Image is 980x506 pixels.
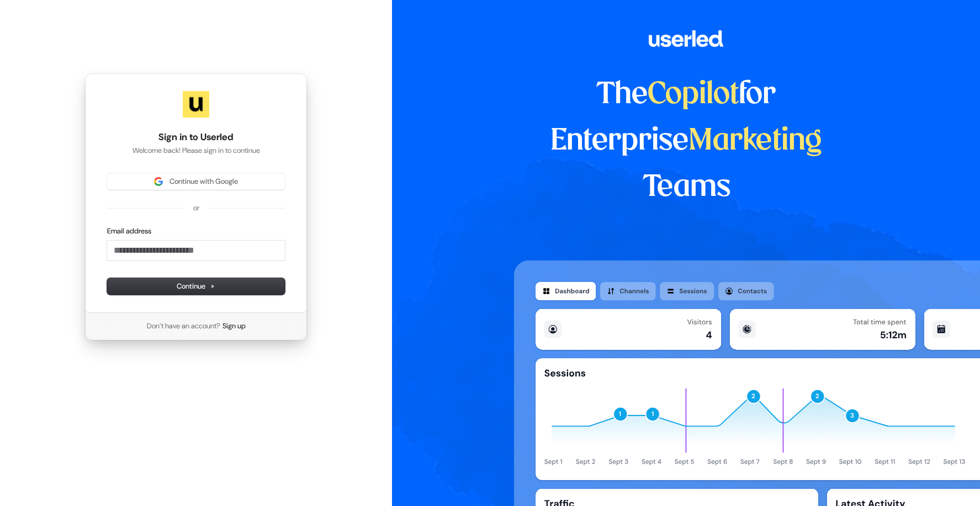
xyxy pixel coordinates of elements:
span: Don’t have an account? [147,321,220,331]
p: Welcome back! Please sign in to continue [107,146,285,156]
img: Sign in with Google [154,177,163,186]
h1: The for Enterprise Teams [514,72,859,211]
img: Userled [183,91,209,118]
span: Continue with Google [169,177,238,187]
button: Sign in with GoogleContinue with Google [107,173,285,190]
span: Continue [177,281,215,291]
h1: Sign in to Userled [107,131,285,144]
label: Email address [107,226,151,236]
span: Copilot [648,81,739,109]
span: Marketing [688,127,822,156]
p: or [193,203,199,213]
button: Continue [107,278,285,295]
a: Sign up [223,321,246,331]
